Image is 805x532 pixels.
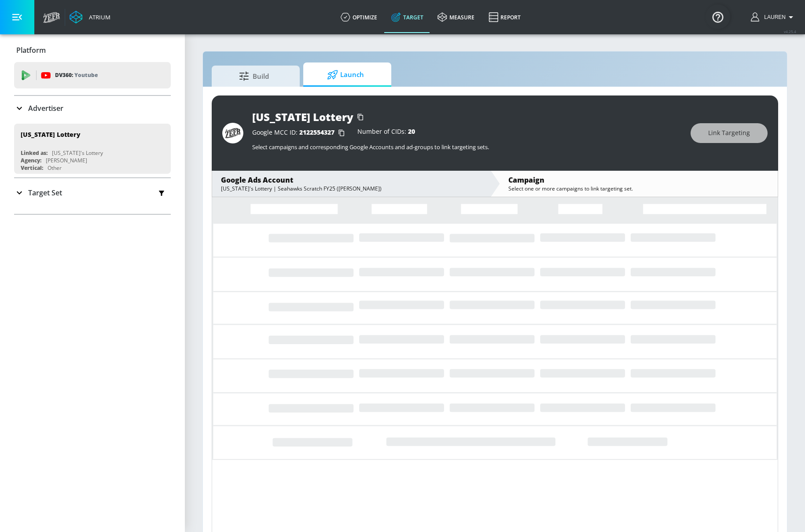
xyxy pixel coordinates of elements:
[14,124,171,174] div: [US_STATE] LotteryLinked as:[US_STATE]'s LotteryAgency:[PERSON_NAME]Vertical:Other
[761,14,786,20] span: login as: lauren.bacher@zefr.com
[21,164,43,172] div: Vertical:
[221,185,482,192] div: [US_STATE]'s Lottery | Seahawks Scratch FY25 ([PERSON_NAME])
[70,11,110,24] a: Atrium
[384,1,430,33] a: Target
[14,96,171,121] div: Advertiser
[221,175,482,185] div: Google Ads Account
[408,127,415,136] span: 20
[74,70,98,80] p: Youtube
[508,175,769,185] div: Campaign
[212,171,490,197] div: Google Ads Account[US_STATE]'s Lottery | Seahawks Scratch FY25 ([PERSON_NAME])
[221,66,287,87] span: Build
[482,1,528,33] a: Report
[14,62,171,88] div: DV360: Youtube
[21,130,81,139] div: [US_STATE] Lottery
[14,38,171,62] div: Platform
[48,164,62,172] div: Other
[334,1,384,33] a: optimize
[784,29,796,34] span: v 4.25.4
[21,149,48,157] div: Linked as:
[55,70,98,80] p: DV360:
[16,45,46,55] p: Platform
[52,149,103,157] div: [US_STATE]'s Lottery
[28,103,63,113] p: Advertiser
[312,64,379,85] span: Launch
[21,157,41,164] div: Agency:
[430,1,482,33] a: measure
[357,128,415,137] div: Number of CIDs:
[14,178,171,207] div: Target Set
[252,128,349,137] div: Google MCC ID:
[252,110,353,124] div: [US_STATE] Lottery
[706,4,730,29] button: Open Resource Center
[85,13,110,21] div: Atrium
[46,157,87,164] div: [PERSON_NAME]
[751,12,796,22] button: Lauren
[508,185,769,192] div: Select one or more campaigns to link targeting set.
[252,143,682,151] p: Select campaigns and corresponding Google Accounts and ad-groups to link targeting sets.
[28,188,62,198] p: Target Set
[299,128,334,136] span: 2122554327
